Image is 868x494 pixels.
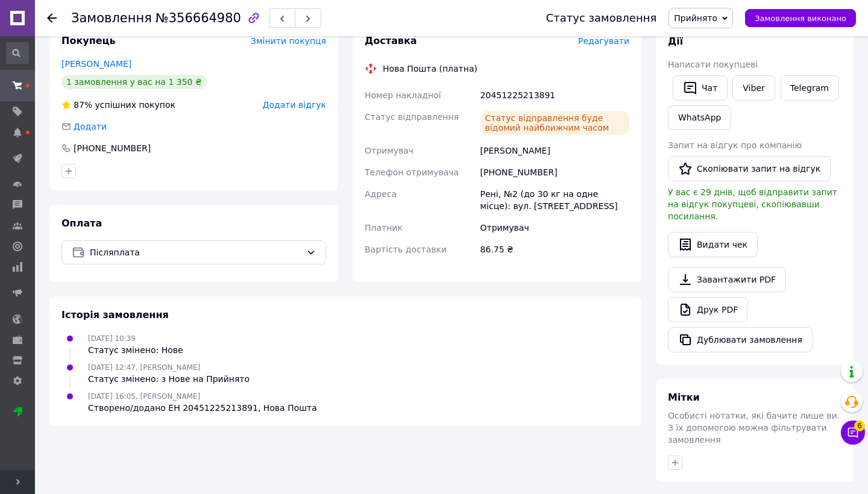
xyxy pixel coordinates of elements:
[732,75,775,101] a: Viber
[61,59,131,69] a: [PERSON_NAME]
[841,421,865,445] button: Чат з покупцем6
[668,327,813,352] button: Дублювати замовлення
[365,112,459,122] span: Статус відправлення
[673,75,728,101] button: Чат
[88,392,200,401] span: [DATE] 16:05, [PERSON_NAME]
[668,140,802,150] span: Запит на відгук про компанію
[668,36,683,47] span: Дії
[668,60,758,69] span: Написати покупцеві
[668,297,748,322] a: Друк PDF
[365,35,417,46] span: Доставка
[61,99,175,111] div: успішних покупок
[380,63,480,75] div: Нова Пошта (платна)
[88,373,250,385] div: Статус змінено: з Нове на Прийнято
[668,156,831,181] button: Скопіювати запит на відгук
[71,11,152,25] span: Замовлення
[74,100,92,110] span: 87%
[478,140,632,161] div: [PERSON_NAME]
[72,142,152,154] div: [PHONE_NUMBER]
[74,122,107,131] span: Додати
[668,411,840,445] span: Особисті нотатки, які бачите лише ви. З їх допомогою можна фільтрувати замовлення
[61,35,116,46] span: Покупець
[478,183,632,217] div: Рені, №2 (до 30 кг на одне місце): вул. [STREET_ADDRESS]
[755,14,846,23] span: Замовлення виконано
[365,167,459,177] span: Телефон отримувача
[546,12,657,24] div: Статус замовлення
[365,223,403,233] span: Платник
[745,9,856,27] button: Замовлення виконано
[674,13,717,23] span: Прийнято
[61,217,102,229] span: Оплата
[668,187,837,221] span: У вас є 29 днів, щоб відправити запит на відгук покупцеві, скопіювавши посилання.
[61,309,169,320] span: Історія замовлення
[478,217,632,239] div: Отримувач
[478,84,632,106] div: 20451225213891
[47,12,57,24] div: Повернутися назад
[61,75,207,89] div: 1 замовлення у вас на 1 350 ₴
[156,11,241,25] span: №356664980
[88,334,136,343] span: [DATE] 10:39
[668,267,786,292] a: Завантажити PDF
[365,189,397,199] span: Адреса
[90,246,301,259] span: Післяплата
[854,421,865,431] span: 6
[578,36,629,46] span: Редагувати
[780,75,839,101] a: Telegram
[480,111,629,135] div: Статус відправлення буде відомий найближчим часом
[668,392,700,403] span: Мітки
[88,344,183,356] div: Статус змінено: Нове
[668,232,758,257] button: Видати чек
[365,90,441,100] span: Номер накладної
[88,363,200,372] span: [DATE] 12:47, [PERSON_NAME]
[478,239,632,260] div: 86.75 ₴
[88,402,317,414] div: Створено/додано ЕН 20451225213891, Нова Пошта
[365,146,414,155] span: Отримувач
[478,161,632,183] div: [PHONE_NUMBER]
[263,100,326,110] span: Додати відгук
[365,245,447,254] span: Вартість доставки
[668,105,731,130] a: WhatsApp
[251,36,326,46] span: Змінити покупця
